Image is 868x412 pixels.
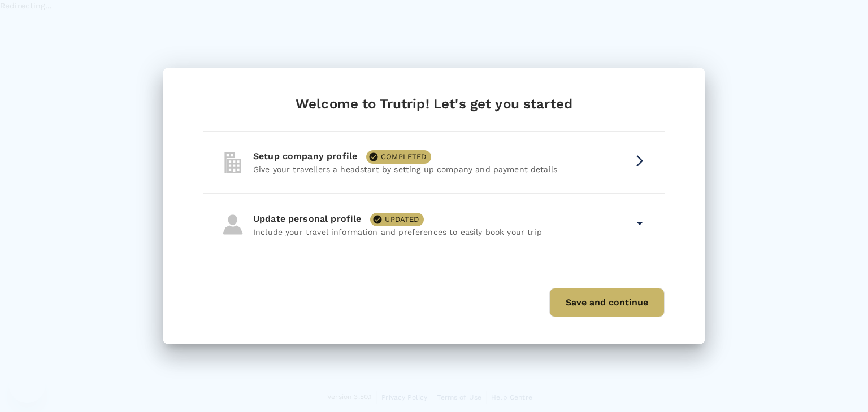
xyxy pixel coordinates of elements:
button: Save and continue [549,288,665,317]
span: Setup company profile [253,151,366,161]
div: Welcome to Trutrip! Let's get you started [203,95,665,113]
p: Give your travellers a headstart by setting up company and payment details [253,164,628,175]
img: company-profile [222,151,244,174]
p: Include your travel information and preferences to easily book your trip [253,226,628,238]
span: UPDATED [380,214,423,225]
div: company-profileSetup company profileCOMPLETEDGive your travellers a headstart by setting up compa... [203,132,665,193]
span: COMPLETED [376,151,431,163]
span: Update personal profile [253,213,370,224]
img: personal-profile [222,213,244,236]
div: personal-profileUpdate personal profileUPDATEDInclude your travel information and preferences to ... [203,194,665,256]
